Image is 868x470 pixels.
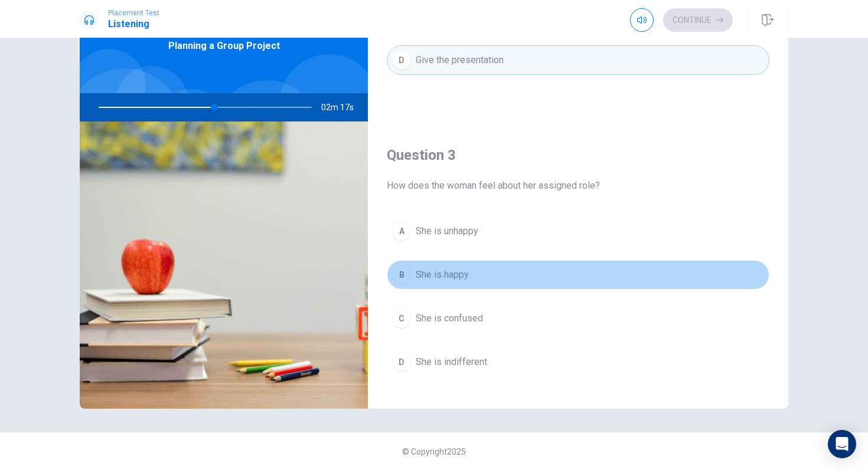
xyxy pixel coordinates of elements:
span: Planning a Group Project [168,39,280,53]
img: Planning a Group Project [80,121,368,409]
button: CShe is confused [387,304,769,333]
span: © Copyright 2025 [402,447,466,456]
span: Placement Test [108,9,159,17]
span: She is happy [416,268,469,282]
div: B [392,265,411,284]
button: DShe is indifferent [387,347,769,377]
span: 02m 17s [321,93,363,121]
div: Open Intercom Messenger [828,430,856,458]
span: How does the woman feel about her assigned role? [387,179,769,193]
button: DGive the presentation [387,45,769,75]
div: D [392,353,411,372]
h1: Listening [108,17,159,31]
span: She is unhappy [416,224,478,238]
div: D [392,51,411,70]
span: She is confused [416,311,483,326]
h4: Question 3 [387,146,769,165]
span: She is indifferent [416,355,487,369]
span: Give the presentation [416,53,504,67]
div: A [392,222,411,241]
div: C [392,309,411,328]
button: BShe is happy [387,260,769,290]
button: AShe is unhappy [387,216,769,246]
